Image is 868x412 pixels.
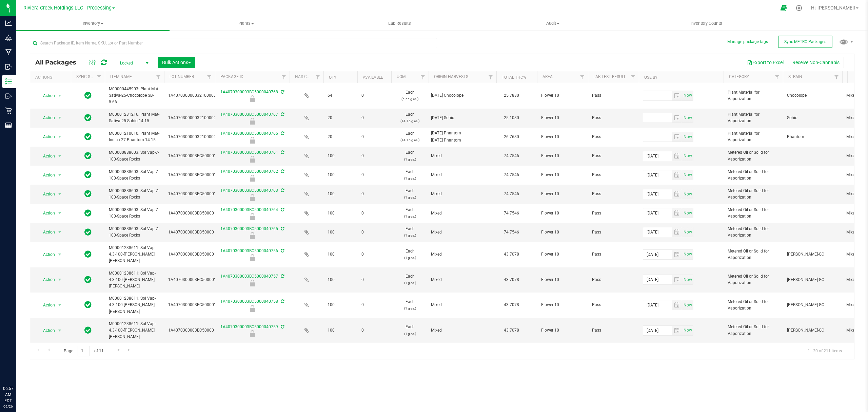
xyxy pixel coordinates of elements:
[56,132,64,142] span: select
[541,92,584,99] span: Flower 10
[109,295,160,315] span: M00001238611: Sol Vap-4.3-100-[PERSON_NAME] [PERSON_NAME]
[379,20,420,26] span: Lab Results
[672,208,682,218] span: select
[5,49,12,56] inline-svg: Manufacturing
[214,232,291,239] div: Final Check Lock
[682,189,693,199] span: select
[280,207,284,212] span: Sync from Compliance System
[593,74,626,79] a: Lab Test Result
[220,150,278,155] a: 1A4070300003BC5000040761
[328,172,353,178] span: 100
[592,277,635,283] span: Pass
[84,227,92,237] span: In Sync
[592,92,635,99] span: Pass
[681,20,731,26] span: Inventory Counts
[831,71,842,83] a: Filter
[5,63,12,70] inline-svg: Inbound
[395,156,425,163] p: (1 g ea.)
[329,75,336,80] a: Qty
[672,300,682,310] span: select
[328,153,353,159] span: 100
[328,92,353,99] span: 64
[577,71,588,83] a: Filter
[541,172,584,178] span: Flower 10
[672,151,682,161] span: select
[214,95,291,102] div: Final Check Lock
[168,302,226,308] span: 1A4070300003BC5000015937
[672,132,682,142] span: select
[682,300,693,310] span: Set Current date
[204,71,215,83] a: Filter
[592,153,635,159] span: Pass
[84,189,92,199] span: In Sync
[56,275,64,284] span: select
[109,321,160,340] span: M00001238611: Sol Vap-4.3-100-[PERSON_NAME] [PERSON_NAME]
[168,251,226,258] span: 1A4070300003BC5000015937
[37,208,55,218] span: Action
[328,251,353,258] span: 100
[728,169,779,182] span: Metered Oil or Solid for Vaporization
[280,274,284,279] span: Sync from Compliance System
[220,248,278,253] a: 1A4070300003BC5000040756
[5,78,12,85] inline-svg: Inventory
[395,305,425,312] p: (1 g ea.)
[672,113,682,123] span: select
[37,275,55,284] span: Action
[280,112,284,117] span: Sync from Compliance System
[728,299,779,312] span: Metered Oil or Solid for Vaporization
[328,277,353,283] span: 100
[280,150,284,155] span: Sync from Compliance System
[682,170,693,180] span: Set Current date
[397,74,406,79] a: UOM
[592,172,635,178] span: Pass
[56,189,64,199] span: select
[500,91,522,100] span: 25.7830
[214,175,291,182] div: Final Check Lock
[682,326,693,335] span: select
[682,300,693,310] span: select
[280,324,284,329] span: Sync from Compliance System
[7,358,27,378] iframe: Resource center
[328,229,353,236] span: 100
[214,280,291,286] div: Final Check Lock
[728,226,779,239] span: Metered Oil or Solid for Vaporization
[541,134,584,140] span: Flower 10
[280,299,284,304] span: Sync from Compliance System
[728,111,779,124] span: Plant Material for Vaporization
[168,229,226,236] span: 1A4070300003BC5000015969
[672,275,682,284] span: select
[541,229,584,236] span: Flower 10
[280,90,284,94] span: Sync from Compliance System
[672,227,682,237] span: select
[772,71,783,83] a: Filter
[778,36,832,48] button: Sync METRC Packages
[214,118,291,125] div: Final Check Lock
[431,229,494,236] div: Value 1: Mixed
[502,75,526,80] a: Total THC%
[168,153,226,159] span: 1A4070300003BC5000015969
[109,130,160,143] span: M00001210010: Plant Mat-Indica-27-Phantom-14.15
[56,113,64,123] span: select
[787,92,838,99] span: Chocolope
[220,131,278,136] a: 1A4070300003BC5000040766
[682,132,693,142] span: select
[220,299,278,304] a: 1A4070300003BC5000040758
[162,60,191,65] span: Bulk Actions
[361,229,387,236] span: 0
[728,149,779,162] span: Metered Oil or Solid for Vaporization
[84,132,92,142] span: In Sync
[168,210,226,217] span: 1A4070300003BC5000015969
[323,16,476,31] a: Lab Results
[214,305,291,312] div: Final Check Lock
[672,326,682,335] span: select
[743,57,788,68] button: Export to Excel
[78,346,90,356] input: 1
[280,169,284,174] span: Sync from Compliance System
[672,250,682,259] span: select
[431,210,494,217] div: Value 1: Mixed
[672,170,682,180] span: select
[541,153,584,159] span: Flower 10
[124,346,134,355] a: Go to the last page
[500,170,522,180] span: 74.7546
[109,270,160,290] span: M00001238611: Sol Vap-4.3-100-[PERSON_NAME] [PERSON_NAME]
